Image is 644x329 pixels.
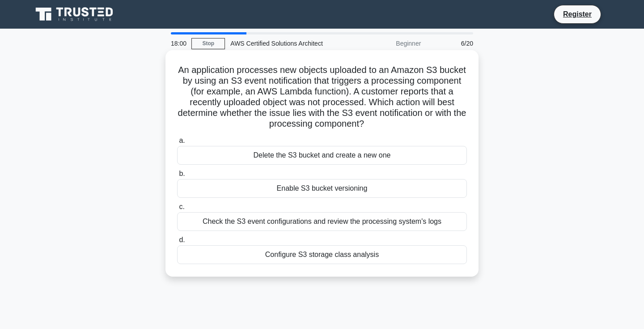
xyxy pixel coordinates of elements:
[177,245,467,264] div: Configure S3 storage class analysis
[179,137,185,144] span: a.
[179,236,185,244] span: d.
[179,170,185,177] span: b.
[191,38,225,49] a: Stop
[177,146,467,165] div: Delete the S3 bucket and create a new one
[426,34,479,52] div: 6/20
[179,203,184,210] span: c.
[558,9,597,20] a: Register
[165,34,191,52] div: 18:00
[225,34,348,52] div: AWS Certified Solutions Architect
[348,34,426,52] div: Beginner
[177,179,467,198] div: Enable S3 bucket versioning
[177,212,467,231] div: Check the S3 event configurations and review the processing system's logs
[176,64,468,130] h5: An application processes new objects uploaded to an Amazon S3 bucket by using an S3 event notific...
